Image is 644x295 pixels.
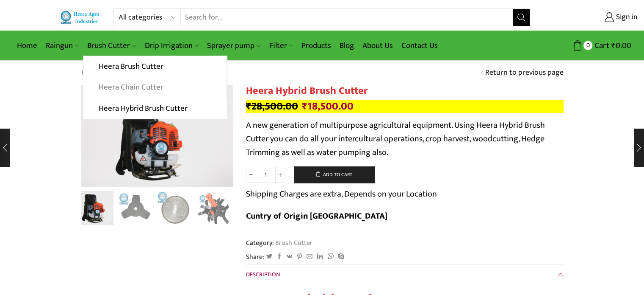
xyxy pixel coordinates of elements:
a: 13 [196,191,231,226]
li: 1 / 10 [79,191,114,225]
a: Contact Us [397,36,442,56]
span: Share: [246,252,264,262]
p: A new generation of multipurpose agricultural equipment. Using Heera Hybrid Brush Cutter you can ... [246,118,564,159]
a: Heera Hybrid Brush Cutter [83,98,227,119]
div: 1 / 10 [81,85,233,187]
a: About Us [358,36,397,56]
span: 0 [583,41,592,50]
bdi: 18,500.00 [302,98,354,115]
a: Sprayer pump [203,36,265,56]
span: ₹ [246,98,252,115]
input: Search for... [181,9,513,26]
a: Blog [335,36,358,56]
img: WEEDER [196,191,231,226]
a: Raingun [41,36,83,56]
span: ₹ [611,39,616,52]
a: Brush Cutter [274,237,312,248]
a: 0 Cart ₹0.00 [539,38,631,53]
bdi: 0.00 [611,39,631,52]
input: Product quantity [256,167,275,183]
h1: Heera Hybrid Brush Cutter [246,85,564,97]
a: Products [297,36,335,56]
a: 14 [118,191,153,226]
button: Search button [513,9,530,26]
span: Sign in [614,12,638,23]
li: 3 / 10 [157,191,192,225]
a: Heera Brush Cutter [83,56,226,77]
a: Heera Chain Cutter [83,77,226,98]
nav: Breadcrumb [81,67,176,79]
span: Category: [246,238,312,248]
p: Shipping Charges are extra, Depends on your Location [246,187,437,201]
button: Add to cart [294,166,374,183]
a: Drip Irrigation [141,36,203,56]
span: Cart [592,40,609,51]
li: 4 / 10 [196,191,231,225]
span: ₹ [302,98,307,115]
a: Sign in [543,10,638,25]
b: Cuntry of Origin [GEOGRAPHIC_DATA] [246,209,387,223]
a: Filter [265,36,297,56]
a: 15 [157,191,192,226]
a: Brush Cutter [83,36,140,56]
a: Description [246,264,564,285]
a: Return to previous page [485,67,564,79]
a: Home [81,67,101,79]
a: Heera Brush Cutter [79,190,114,225]
bdi: 28,500.00 [246,98,298,115]
span: Description [246,270,280,279]
li: 2 / 10 [118,191,153,225]
a: Home [13,36,41,56]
